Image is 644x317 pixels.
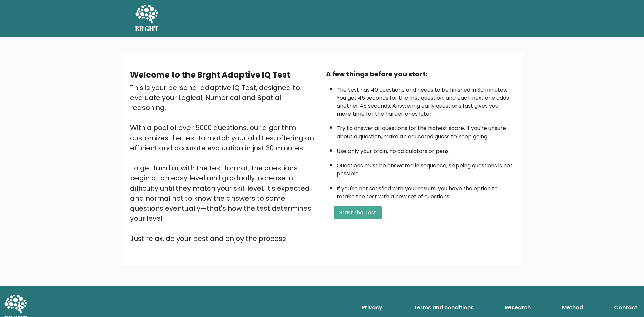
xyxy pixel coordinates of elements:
li: The test has 40 questions and needs to be finished in 30 minutes. You get 45 seconds for the firs... [337,83,514,118]
a: Method [559,301,586,314]
button: Start the Test [334,206,382,219]
li: If you're not satisfied with your results, you have the option to retake the test with a new set ... [337,181,514,201]
a: Privacy [359,301,385,314]
a: Contact [611,301,640,314]
li: Use only your brain, no calculators or pens. [337,144,514,155]
div: A few things before you start: [326,69,514,79]
h5: BRGHT [135,24,159,33]
a: Research [502,301,533,314]
a: Terms and conditions [411,301,476,314]
li: Try to answer all questions for the highest score. If you're unsure about a question, make an edu... [337,121,514,141]
a: BRGHT [135,3,159,34]
b: Welcome to the Brght Adaptive IQ Test [130,69,290,81]
li: Questions must be answered in sequence; skipping questions is not possible. [337,158,514,178]
div: This is your personal adaptive IQ Test, designed to evaluate your Logical, Numerical and Spatial ... [130,83,318,244]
